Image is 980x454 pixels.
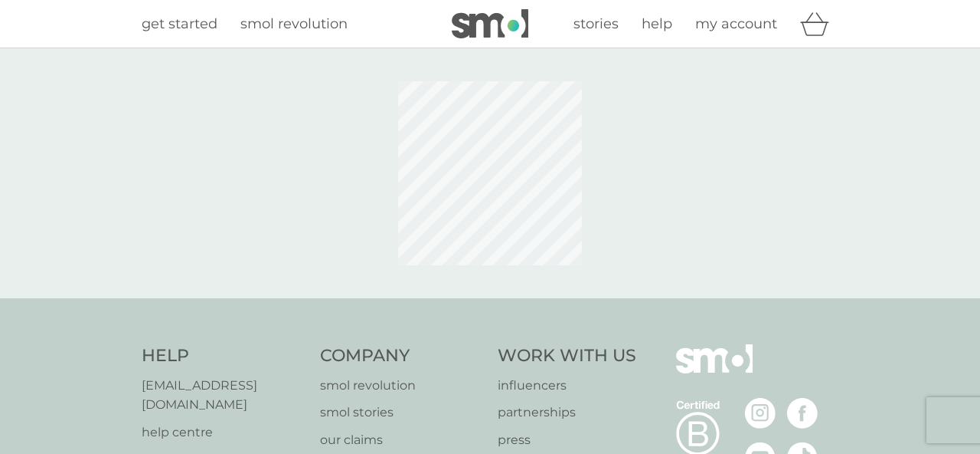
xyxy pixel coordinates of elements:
div: basket [800,8,838,39]
a: smol revolution [240,13,348,35]
a: smol revolution [320,376,483,396]
img: smol [452,9,528,38]
a: press [498,430,636,450]
a: [EMAIL_ADDRESS][DOMAIN_NAME] [142,376,305,415]
span: my account [695,15,777,32]
a: my account [695,13,777,35]
h4: Help [142,344,305,368]
img: visit the smol Facebook page [787,398,818,429]
a: our claims [320,430,483,450]
span: stories [573,15,619,32]
a: stories [573,13,619,35]
a: get started [142,13,217,35]
img: smol [676,344,753,396]
h4: Work With Us [498,344,636,368]
span: help [642,15,672,32]
a: help centre [142,423,305,442]
a: help [642,13,672,35]
span: smol revolution [240,15,348,32]
a: influencers [498,376,636,396]
span: get started [142,15,217,32]
a: partnerships [498,403,636,423]
h4: Company [320,344,483,368]
img: visit the smol Instagram page [745,398,776,429]
a: smol stories [320,403,483,423]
